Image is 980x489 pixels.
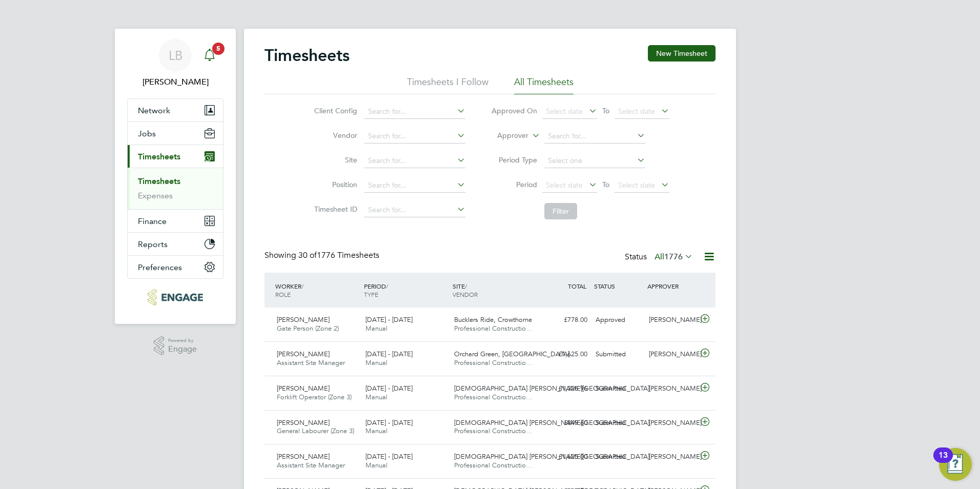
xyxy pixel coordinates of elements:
span: [PERSON_NAME] [277,452,330,461]
h2: Timesheets [264,45,350,66]
div: WORKER [273,277,361,303]
div: Approved [591,312,645,329]
div: Submitted [591,415,645,432]
span: Manual [365,358,387,367]
span: [PERSON_NAME] [277,350,330,358]
div: [PERSON_NAME] [645,449,698,465]
div: Submitted [591,449,645,465]
span: To [599,104,612,117]
div: Submitted [591,346,645,363]
label: Client Config [311,106,357,115]
input: Search for... [364,203,465,217]
div: Submitted [591,380,645,397]
span: 30 of [298,250,317,260]
span: Manual [365,393,387,401]
span: Assistant Site Manager [277,358,345,367]
span: [DATE] - [DATE] [365,452,413,461]
a: Expenses [138,191,173,200]
span: Select date [546,107,583,116]
span: Finance [138,216,167,226]
span: Professional Constructio… [454,324,533,333]
span: [DATE] - [DATE] [365,315,413,324]
span: To [599,178,612,191]
a: Go to home page [127,289,223,305]
div: Status [625,250,695,264]
label: Vendor [311,131,357,140]
span: General Labourer (Zone 3) [277,426,354,435]
span: Forklift Operator (Zone 3) [277,393,352,401]
span: VENDOR [453,290,478,298]
button: Filter [544,203,577,219]
button: Reports [128,233,223,255]
img: pcrnet-logo-retina.png [148,289,202,305]
label: Approver [482,131,528,141]
span: Assistant Site Manager [277,461,345,470]
a: Powered byEngage [154,336,197,356]
span: Powered by [168,336,197,345]
span: Reports [138,239,168,249]
input: Search for... [364,129,465,144]
nav: Main navigation [115,29,236,324]
span: Select date [618,180,655,190]
span: LB [169,49,182,62]
span: 1776 Timesheets [298,250,379,260]
span: Preferences [138,262,182,272]
span: Bucklers Ride, Crowthorne [454,315,532,324]
label: Period Type [491,155,537,165]
div: APPROVER [645,277,698,295]
span: Timesheets [138,152,180,161]
span: Orchard Green, [GEOGRAPHIC_DATA] [454,350,569,358]
button: Timesheets [128,145,223,168]
label: Position [311,180,357,189]
div: [PERSON_NAME] [645,346,698,363]
span: Professional Constructio… [454,426,533,435]
span: / [301,282,303,290]
span: Professional Constructio… [454,393,533,401]
span: [DATE] - [DATE] [365,418,413,427]
div: Timesheets [128,168,223,209]
span: TOTAL [568,282,586,290]
label: Timesheet ID [311,205,357,214]
input: Search for... [364,178,465,193]
div: [PERSON_NAME] [645,312,698,329]
label: Period [491,180,537,189]
div: £1,625.00 [538,346,591,363]
li: Timesheets I Follow [407,76,488,94]
span: [DEMOGRAPHIC_DATA] [PERSON_NAME][GEOGRAPHIC_DATA] [454,452,649,461]
span: Lauren Bowron [127,76,223,88]
label: All [655,252,693,262]
span: Manual [365,461,387,470]
span: / [465,282,467,290]
div: £849.60 [538,415,591,432]
span: [DATE] - [DATE] [365,350,413,358]
span: Jobs [138,129,156,138]
a: Timesheets [138,176,180,186]
span: [PERSON_NAME] [277,384,330,393]
li: All Timesheets [514,76,574,94]
span: Professional Constructio… [454,461,533,470]
div: Showing [264,250,381,261]
span: Manual [365,426,387,435]
label: Approved On [491,106,537,115]
div: £1,625.00 [538,449,591,465]
button: Open Resource Center, 13 new notifications [939,448,972,481]
span: Engage [168,345,197,354]
span: ROLE [275,290,291,298]
span: TYPE [364,290,378,298]
div: £778.00 [538,312,591,329]
input: Search for... [364,154,465,168]
div: £1,326.96 [538,380,591,397]
button: Network [128,99,223,121]
span: [DEMOGRAPHIC_DATA] [PERSON_NAME][GEOGRAPHIC_DATA] [454,384,649,393]
input: Select one [544,154,645,168]
span: Select date [618,107,655,116]
div: [PERSON_NAME] [645,415,698,432]
span: Professional Constructio… [454,358,533,367]
button: Finance [128,210,223,232]
div: 13 [938,455,948,468]
div: SITE [450,277,539,303]
button: New Timesheet [648,45,716,62]
a: LB[PERSON_NAME] [127,39,223,88]
span: Select date [546,180,583,190]
span: Manual [365,324,387,333]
